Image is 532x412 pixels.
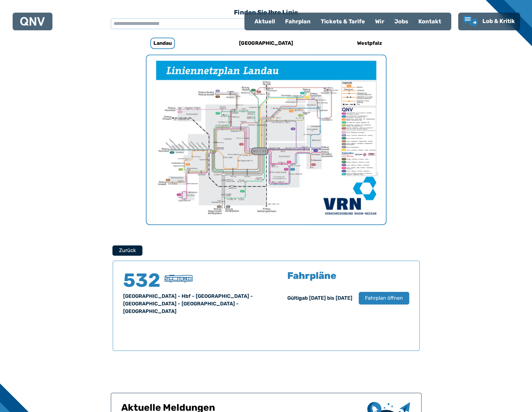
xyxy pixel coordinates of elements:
a: Kontakt [413,13,446,30]
a: Westpfalz [328,36,412,51]
h6: Westpfalz [355,38,385,48]
h4: 532 [123,271,161,290]
h5: Fahrpläne [287,271,336,280]
a: Tickets & Tarife [316,13,370,30]
img: Stadtbus [164,275,193,282]
img: Netzpläne Landau Seite 1 von 1 [146,55,386,224]
a: Jobs [389,13,413,30]
img: QNV Logo [20,17,45,26]
a: QNV Logo [20,15,45,28]
div: My Favorite Images [146,55,386,224]
h6: [GEOGRAPHIC_DATA] [236,38,296,48]
a: Landau [121,36,205,51]
a: [GEOGRAPHIC_DATA] [224,36,308,51]
div: [GEOGRAPHIC_DATA] - Hbf - [GEOGRAPHIC_DATA] - [GEOGRAPHIC_DATA] - [GEOGRAPHIC_DATA] - [GEOGRAPHIC... [123,292,259,315]
button: Zurück [112,245,142,256]
span: Fahrplan öffnen [365,294,403,302]
h3: Finden Sie Ihre Linie [111,5,421,19]
a: Wir [370,13,389,30]
a: Lob & Kritik [463,16,515,27]
button: Fahrplan öffnen [359,292,409,304]
h6: Landau [150,38,175,49]
li: 1 von 1 [146,55,386,224]
div: Gültig ab [DATE] bis [DATE] [287,294,352,302]
a: Fahrplan [280,13,316,30]
a: Zurück [113,245,138,256]
a: Aktuell [249,13,280,30]
span: Lob & Kritik [482,18,515,25]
